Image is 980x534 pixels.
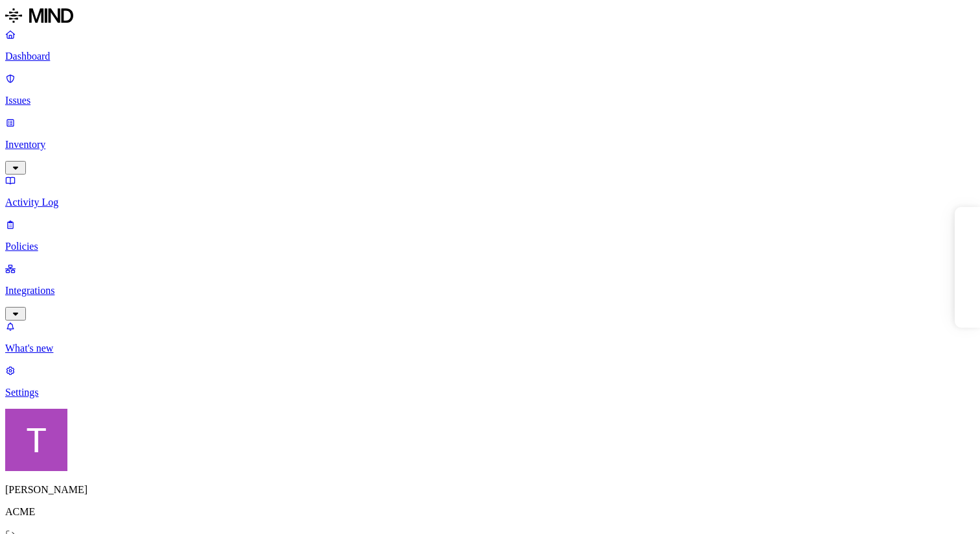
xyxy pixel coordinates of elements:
a: MIND [5,5,975,29]
p: Inventory [5,139,975,151]
a: Activity Log [5,175,975,208]
a: Issues [5,73,975,106]
a: Settings [5,365,975,398]
a: Policies [5,219,975,252]
img: MIND [5,5,73,26]
p: Issues [5,95,975,106]
p: What's new [5,343,975,354]
p: Integrations [5,285,975,297]
p: Activity Log [5,197,975,208]
img: Tzvi Shir-Vaknin [5,409,67,471]
p: Dashboard [5,51,975,62]
p: ACME [5,506,975,518]
a: Dashboard [5,29,975,62]
a: What's new [5,321,975,354]
p: Settings [5,387,975,398]
a: Inventory [5,117,975,173]
p: Policies [5,241,975,252]
a: Integrations [5,263,975,319]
